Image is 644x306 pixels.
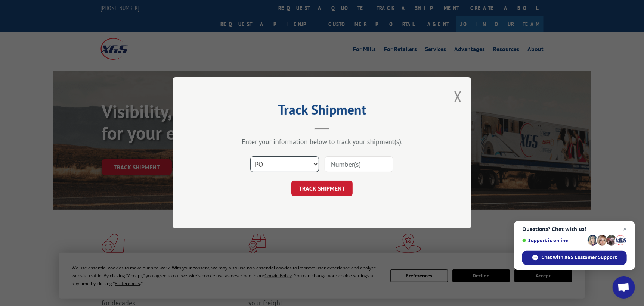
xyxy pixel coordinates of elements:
div: Open chat [613,276,635,299]
h2: Track Shipment [210,104,434,119]
span: Questions? Chat with us! [522,226,627,232]
span: Support is online [522,238,585,243]
button: TRACK SHIPMENT [291,181,353,197]
span: Chat with XGS Customer Support [542,254,617,261]
span: Close chat [620,225,629,234]
div: Enter your information below to track your shipment(s). [210,138,434,146]
div: Chat with XGS Customer Support [522,251,627,265]
input: Number(s) [325,157,393,172]
button: Close modal [454,87,462,106]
